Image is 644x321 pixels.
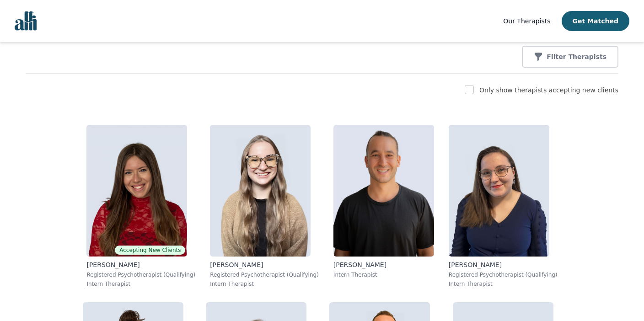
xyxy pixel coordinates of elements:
a: Our Therapists [503,16,550,27]
a: Kavon_Banejad[PERSON_NAME]Intern Therapist [326,118,441,295]
img: Vanessa_McCulloch [449,125,549,257]
label: Only show therapists accepting new clients [479,86,618,94]
p: Filter Therapists [547,52,606,61]
p: [PERSON_NAME] [449,260,558,269]
img: Kavon_Banejad [333,125,434,257]
p: Intern Therapist [449,280,558,288]
img: Alisha_Levine [86,125,187,257]
p: [PERSON_NAME] [86,260,195,269]
p: Intern Therapist [86,280,195,288]
span: Accepting New Clients [115,246,185,255]
p: Intern Therapist [333,271,434,278]
button: Get Matched [562,11,629,31]
button: Filter Therapists [522,46,618,68]
a: Faith_Woodley[PERSON_NAME]Registered Psychotherapist (Qualifying)Intern Therapist [203,118,326,295]
p: [PERSON_NAME] [210,260,319,269]
img: alli logo [15,11,37,31]
p: Intern Therapist [210,280,319,288]
p: Registered Psychotherapist (Qualifying) [86,271,195,278]
a: Vanessa_McCulloch[PERSON_NAME]Registered Psychotherapist (Qualifying)Intern Therapist [441,118,565,295]
span: Our Therapists [503,17,550,25]
a: Alisha_LevineAccepting New Clients[PERSON_NAME]Registered Psychotherapist (Qualifying)Intern Ther... [79,118,203,295]
p: Registered Psychotherapist (Qualifying) [449,271,558,278]
img: Faith_Woodley [210,125,311,257]
p: [PERSON_NAME] [333,260,434,269]
p: Registered Psychotherapist (Qualifying) [210,271,319,278]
